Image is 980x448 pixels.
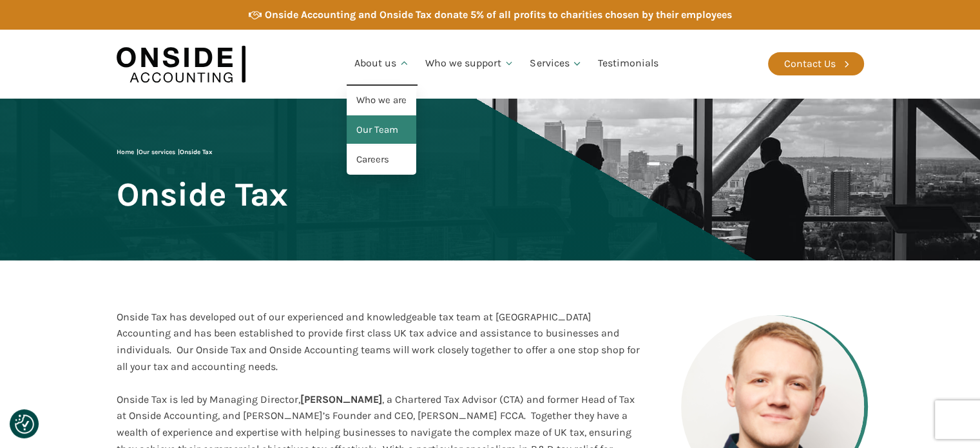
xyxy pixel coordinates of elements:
span: Onside Tax has developed out of our experienced and knowledgeable tax team at [GEOGRAPHIC_DATA] A... [117,311,640,373]
a: Who we are [347,86,416,115]
a: Careers [347,145,416,175]
img: Revisit consent button [15,414,34,434]
a: Our services [139,148,175,156]
span: Onside Tax [180,148,213,156]
a: About us [347,42,418,86]
a: Home [117,148,134,156]
a: Contact Us [768,52,864,75]
button: Consent Preferences [15,414,34,434]
div: Onside Accounting and Onside Tax donate 5% of all profits to charities chosen by their employees [265,6,732,23]
a: Our Team [347,115,416,145]
span: Onside Tax is led by Managing Director, [117,393,300,405]
a: Who we support [418,42,523,86]
span: Onside Tax [117,177,288,212]
span: | | [117,148,213,156]
a: Services [522,42,590,86]
img: Onside Accounting [117,39,245,89]
div: Contact Us [784,55,836,72]
a: Testimonials [590,42,666,86]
